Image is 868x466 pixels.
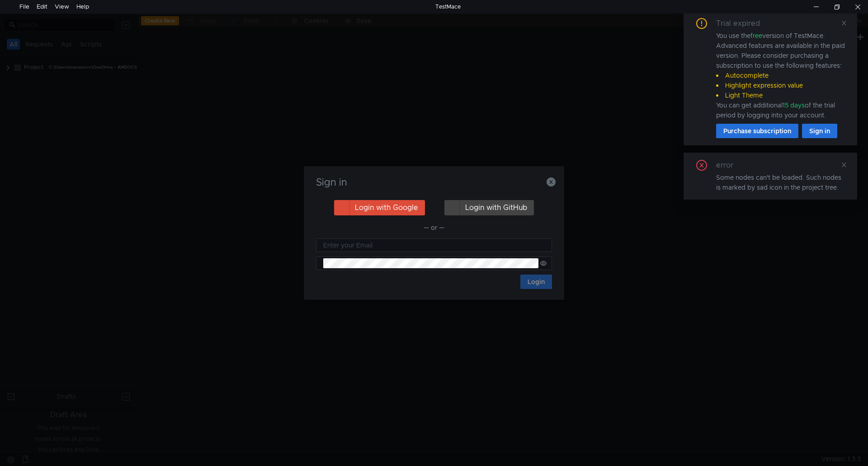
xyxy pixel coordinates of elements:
[716,31,846,120] div: You use the version of TestMace. Advanced features are available in the paid version. Please cons...
[716,90,846,100] li: Light Theme
[315,177,553,188] h3: Sign in
[716,172,846,192] div: Some nodes can't be loaded. Such nodes is marked by sad icon in the project tree.
[444,200,534,215] button: Login with GitHub
[334,200,425,215] button: Login with Google
[783,101,805,109] span: 15 days
[716,80,846,90] li: Highlight expression value
[716,160,744,171] div: error
[802,124,837,138] button: Sign in
[716,124,798,138] button: Purchase subscription
[323,240,547,250] input: Enter your Email
[750,32,762,40] span: free
[716,18,771,29] div: Trial expired
[716,100,846,120] div: You can get additional of the trial period by logging into your account.
[316,222,552,233] div: — or —
[716,70,846,80] li: Autocomplete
